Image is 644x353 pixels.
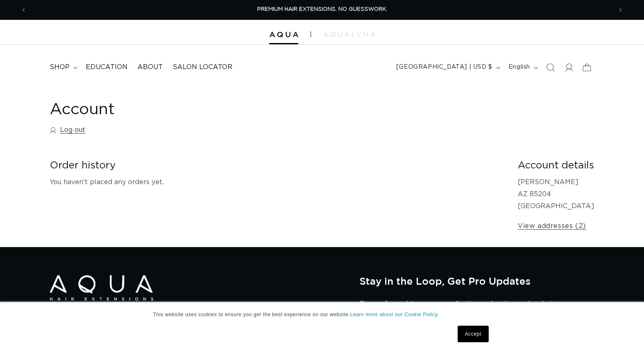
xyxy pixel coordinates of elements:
a: Learn more about our Cookie Policy. [350,312,439,317]
button: Next announcement [611,2,630,18]
span: Salon Locator [173,63,232,72]
a: About [133,58,168,77]
span: About [137,63,163,72]
img: Aqua Hair Extensions [50,275,153,300]
summary: shop [45,58,81,77]
button: Previous announcement [14,2,33,18]
span: Education [86,63,128,72]
p: [PERSON_NAME] AZ 85204 [GEOGRAPHIC_DATA] [518,176,594,212]
a: View addresses (2) [518,220,586,232]
a: Accept [458,326,488,342]
p: Sign up for updates on new collections, education, and exclusive offers — plus 10% off your first... [359,300,567,316]
h1: Account [50,100,594,120]
h2: Order history [50,159,504,172]
h2: Account details [518,159,594,172]
a: Log out [50,124,85,136]
button: English [504,60,541,75]
span: PREMIUM HAIR EXTENSIONS. NO GUESSWORK. [257,7,387,12]
button: [GEOGRAPHIC_DATA] | USD $ [391,60,504,75]
a: Education [81,58,133,77]
img: aqualyna.com [323,32,375,37]
span: English [509,63,530,72]
img: Aqua Hair Extensions [269,32,298,38]
a: Salon Locator [168,58,237,77]
h2: Stay in the Loop, Get Pro Updates [359,275,594,287]
p: You haven't placed any orders yet. [50,176,504,188]
summary: Search [541,58,560,77]
span: [GEOGRAPHIC_DATA] | USD $ [396,63,492,72]
span: shop [50,63,70,72]
p: This website uses cookies to ensure you get the best experience on our website. [153,311,491,318]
